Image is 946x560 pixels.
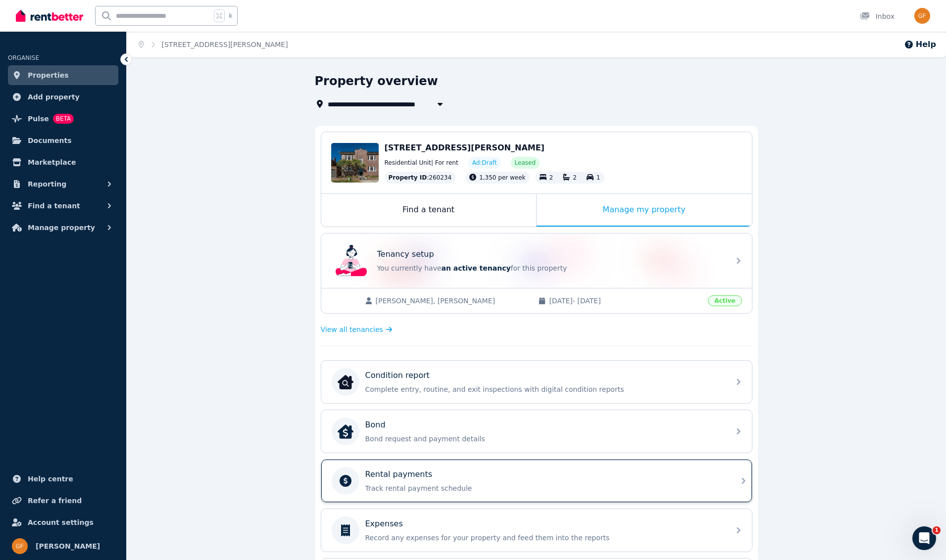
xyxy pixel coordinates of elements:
p: You currently have for this property [377,263,724,273]
span: Refer a friend [28,495,82,507]
span: Help centre [28,473,73,485]
a: [STREET_ADDRESS][PERSON_NAME] [162,41,288,48]
span: Property ID [389,174,427,182]
p: Bond request and payment details [365,434,724,444]
a: Tenancy setupTenancy setupYou currently havean active tenancyfor this property [321,233,752,288]
span: 2 [573,174,577,181]
img: RentBetter [16,8,83,23]
div: : 260234 [385,172,456,184]
span: [PERSON_NAME] [36,540,100,552]
span: [PERSON_NAME], [PERSON_NAME] [376,296,529,306]
a: Condition reportCondition reportComplete entry, routine, and exit inspections with digital condit... [321,361,752,403]
img: Condition report [338,374,353,390]
span: Marketplace [28,156,76,168]
img: Tenancy setup [336,245,367,277]
span: Active [708,295,742,306]
div: Manage my property [537,194,752,227]
a: Refer a friend [8,491,118,511]
a: ExpensesRecord any expenses for your property and feed them into the reports [321,509,752,552]
span: Reporting [28,178,66,190]
p: Bond [365,419,386,431]
span: 1 [933,526,941,534]
p: Condition report [365,370,430,381]
span: [DATE] - [DATE] [549,296,702,306]
span: 2 [549,174,553,181]
a: Documents [8,131,118,150]
span: View all tenancies [321,325,383,334]
span: Ad: Draft [472,159,497,167]
a: Marketplace [8,152,118,172]
span: BETA [53,114,74,124]
a: Help centre [8,469,118,489]
span: Pulse [28,113,49,125]
span: Documents [28,135,72,146]
span: Manage property [28,222,95,233]
p: Complete entry, routine, and exit inspections with digital condition reports [365,384,724,394]
img: Bond [338,423,353,439]
button: Find a tenant [8,196,118,216]
a: Account settings [8,513,118,532]
div: Find a tenant [321,194,536,227]
span: Properties [28,69,69,81]
a: View all tenancies [321,325,393,334]
p: Track rental payment schedule [365,483,724,493]
span: Add property [28,91,80,103]
img: Giora Friede [914,8,930,24]
span: an active tenancy [442,264,511,272]
span: ORGANISE [8,54,39,61]
button: Manage property [8,218,118,237]
nav: Breadcrumb [127,32,300,57]
h1: Property overview [315,73,438,89]
div: Inbox [860,11,895,21]
span: Residential Unit | For rent [385,159,458,167]
span: Find a tenant [28,200,80,212]
a: Rental paymentsTrack rental payment schedule [321,460,752,502]
span: Leased [515,159,536,167]
button: Reporting [8,174,118,194]
span: k [229,12,232,20]
p: Expenses [365,518,403,530]
p: Record any expenses for your property and feed them into the reports [365,533,724,543]
a: Add property [8,87,118,107]
a: BondBondBond request and payment details [321,410,752,453]
iframe: Intercom live chat [912,526,936,550]
span: [STREET_ADDRESS][PERSON_NAME] [385,143,545,152]
button: Help [904,39,936,50]
a: PulseBETA [8,109,118,129]
span: 1 [597,174,600,181]
span: Account settings [28,516,94,528]
p: Rental payments [365,468,433,480]
span: 1,350 per week [479,174,525,181]
a: Properties [8,65,118,85]
p: Tenancy setup [377,248,434,260]
img: Giora Friede [12,538,28,554]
